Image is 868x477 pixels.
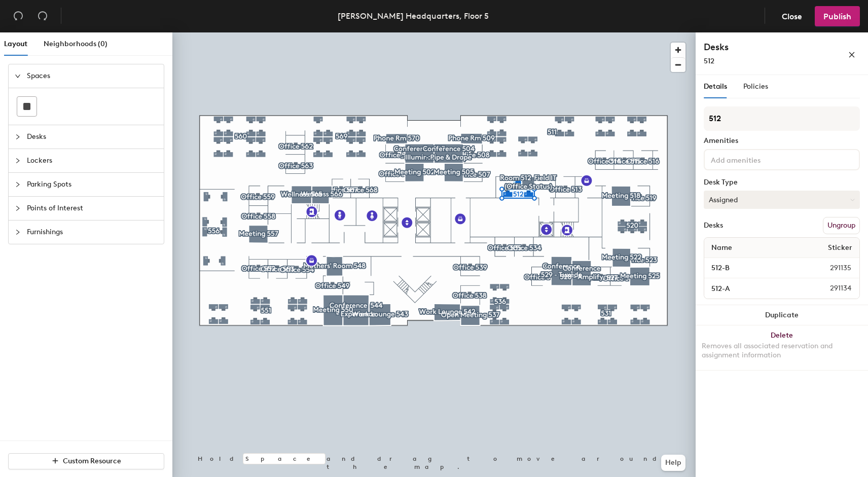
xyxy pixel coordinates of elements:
[44,40,107,48] span: Neighborhoods (0)
[782,12,802,21] span: Close
[743,82,768,91] span: Policies
[696,325,868,370] button: DeleteRemoves all associated reservation and assignment information
[15,205,21,211] span: collapsed
[706,281,806,296] input: Unnamed desk
[706,239,737,257] span: Name
[27,64,158,88] span: Spaces
[661,455,685,471] button: Help
[13,11,23,21] span: undo
[27,149,158,172] span: Lockers
[704,178,860,187] div: Desk Type
[815,6,860,26] button: Publish
[706,261,806,275] input: Unnamed desk
[848,51,855,58] span: close
[27,125,158,149] span: Desks
[8,6,28,26] button: Undo (⌘ + Z)
[704,57,714,65] span: 512
[702,342,862,360] div: Removes all associated reservation and assignment information
[704,222,723,230] div: Desks
[15,158,21,164] span: collapsed
[15,181,21,188] span: collapsed
[696,305,868,325] button: Duplicate
[15,229,21,235] span: collapsed
[806,263,857,274] span: 291135
[704,82,727,91] span: Details
[806,283,857,294] span: 291134
[338,10,489,22] div: [PERSON_NAME] Headquarters, Floor 5
[823,239,857,257] span: Sticker
[32,6,53,26] button: Redo (⌘ + ⇧ + Z)
[704,137,860,145] div: Amenities
[823,217,860,234] button: Ungroup
[704,191,860,209] button: Assigned
[27,173,158,196] span: Parking Spots
[27,221,158,244] span: Furnishings
[15,73,21,79] span: expanded
[8,453,164,469] button: Custom Resource
[63,457,121,465] span: Custom Resource
[773,6,811,26] button: Close
[15,134,21,140] span: collapsed
[709,153,800,165] input: Add amenities
[4,40,27,48] span: Layout
[823,12,851,21] span: Publish
[704,41,815,54] h4: Desks
[27,197,158,220] span: Points of Interest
